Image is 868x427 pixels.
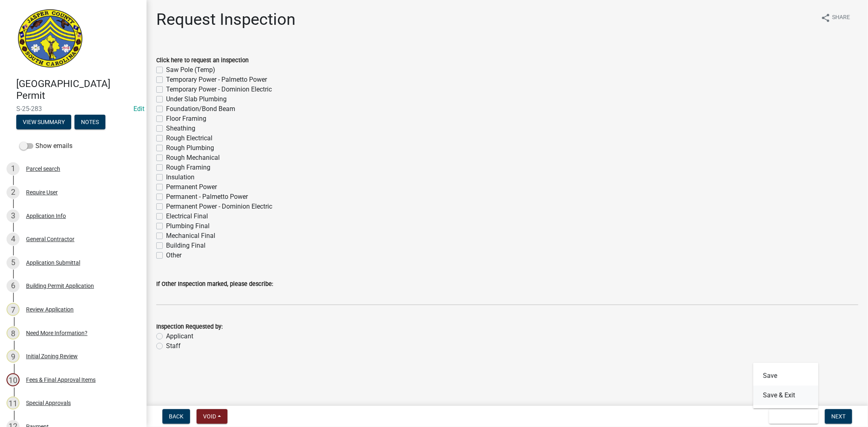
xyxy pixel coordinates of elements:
[7,327,20,340] div: 8
[133,105,144,113] wm-modal-confirm: Edit Application Number
[166,182,217,192] label: Permanent Power
[26,330,87,336] div: Need More Information?
[166,331,193,341] label: Applicant
[166,94,227,104] label: Under Slab Plumbing
[831,413,846,420] span: Next
[166,75,267,85] label: Temporary Power - Palmetto Power
[166,133,212,143] label: Rough Electrical
[26,400,71,406] div: Special Approvals
[7,279,20,292] div: 6
[26,236,74,242] div: General Contractor
[26,213,66,219] div: Application Info
[166,143,214,153] label: Rough Plumbing
[825,409,852,424] button: Next
[203,413,216,420] span: Void
[7,350,20,363] div: 9
[166,65,215,75] label: Saw Pole (Temp)
[166,221,210,231] label: Plumbing Final
[166,114,206,124] label: Floor Framing
[166,231,215,241] label: Mechanical Final
[197,409,227,424] button: Void
[7,303,20,316] div: 7
[26,260,80,266] div: Application Submittal
[166,192,248,202] label: Permanent - Palmetto Power
[166,251,181,260] label: Other
[7,256,20,269] div: 5
[7,373,20,386] div: 10
[166,104,235,114] label: Foundation/Bond Beam
[166,202,272,211] label: Permanent Power - Dominion Electric
[26,283,94,289] div: Building Permit Application
[166,85,272,94] label: Temporary Power - Dominion Electric
[16,115,71,129] button: View Summary
[26,377,96,383] div: Fees & Final Approval Items
[16,78,140,102] h4: [GEOGRAPHIC_DATA] Permit
[169,413,184,420] span: Back
[7,396,20,410] div: 11
[156,58,249,63] label: Click here to request an inspection
[166,341,181,351] label: Staff
[7,162,20,175] div: 1
[133,105,144,113] a: Edit
[74,115,105,129] button: Notes
[20,141,72,151] label: Show emails
[26,166,60,172] div: Parcel search
[753,386,818,405] button: Save & Exit
[74,119,105,126] wm-modal-confirm: Notes
[166,124,195,133] label: Sheathing
[753,366,818,386] button: Save
[166,211,208,221] label: Electrical Final
[156,10,295,29] h1: Request Inspection
[26,353,78,359] div: Initial Zoning Review
[166,172,195,182] label: Insulation
[776,413,807,420] span: Save & Exit
[166,163,210,172] label: Rough Framing
[16,9,84,70] img: Jasper County, South Carolina
[166,241,206,251] label: Building Final
[16,105,130,113] span: S-25-283
[26,307,74,312] div: Review Application
[7,186,20,199] div: 2
[821,13,831,23] i: share
[769,409,818,424] button: Save & Exit
[832,13,850,23] span: Share
[16,119,71,126] wm-modal-confirm: Summary
[166,153,220,163] label: Rough Mechanical
[814,10,857,26] button: shareShare
[7,233,20,246] div: 4
[162,409,190,424] button: Back
[156,281,273,287] label: If Other Inspection marked, please describe:
[156,324,223,330] label: Inspection Requested by:
[7,209,20,222] div: 3
[753,363,818,408] div: Save & Exit
[26,190,58,195] div: Require User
